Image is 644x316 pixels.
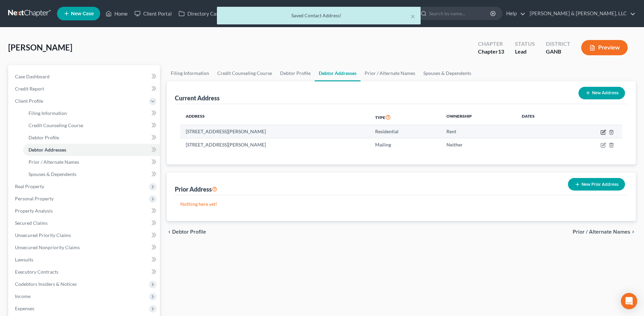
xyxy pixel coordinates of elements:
span: Case Dashboard [15,74,50,79]
div: Saved Contact Address! [222,12,415,19]
span: Expenses [15,305,34,311]
a: Credit Report [10,83,160,95]
td: [STREET_ADDRESS][PERSON_NAME] [180,125,369,138]
span: Client Profile [15,98,43,104]
th: Address [180,110,369,125]
a: Executory Contracts [10,266,160,278]
span: Real Property [15,183,44,189]
i: chevron_right [630,229,636,235]
td: Neither [441,138,517,151]
a: Unsecured Priority Claims [10,229,160,241]
td: Rent [441,125,517,138]
button: New Address [578,87,625,99]
span: Secured Claims [15,220,48,226]
td: Mailing [370,138,441,151]
div: Current Address [175,94,220,102]
div: Chapter [478,48,504,56]
div: GANB [546,48,570,56]
span: Spouses & Dependents [29,171,76,177]
a: Lawsuits [10,254,160,266]
i: chevron_left [167,229,172,235]
span: Unsecured Priority Claims [15,232,71,238]
span: Codebtors Insiders & Notices [15,281,77,287]
span: Prior / Alternate Names [29,159,79,165]
a: Prior / Alternate Names [23,156,160,168]
a: Debtor Profile [276,65,315,81]
span: [PERSON_NAME] [8,42,72,52]
a: Filing Information [23,107,160,119]
span: Filing Information [29,110,67,116]
a: Prior / Alternate Names [361,65,419,81]
a: Credit Counseling Course [213,65,276,81]
span: Executory Contracts [15,269,58,275]
th: Type [370,110,441,125]
button: Preview [581,40,628,55]
a: Debtor Profile [23,132,160,144]
a: Spouses & Dependents [419,65,475,81]
a: Filing Information [167,65,213,81]
div: Prior Address [175,185,217,193]
p: Nothing here yet! [180,201,622,208]
a: Case Dashboard [10,71,160,83]
div: District [546,40,570,48]
td: Residential [370,125,441,138]
div: Chapter [478,40,504,48]
a: Credit Counseling Course [23,119,160,132]
span: Personal Property [15,196,54,201]
button: chevron_left Debtor Profile [167,229,206,235]
a: Debtor Addresses [315,65,361,81]
div: Status [515,40,535,48]
span: Unsecured Nonpriority Claims [15,244,80,250]
button: × [410,12,415,20]
span: 13 [498,48,504,55]
th: Ownership [441,110,517,125]
a: Spouses & Dependents [23,168,160,180]
span: Income [15,293,31,299]
a: Debtor Addresses [23,144,160,156]
span: Property Analysis [15,208,53,214]
span: Prior / Alternate Names [573,229,630,235]
a: Unsecured Nonpriority Claims [10,241,160,254]
span: Lawsuits [15,257,33,262]
a: Property Analysis [10,205,160,217]
div: Open Intercom Messenger [621,293,637,309]
div: Lead [515,48,535,56]
a: Secured Claims [10,217,160,229]
span: Debtor Profile [172,229,206,235]
span: Debtor Profile [29,135,59,140]
button: Prior / Alternate Names chevron_right [573,229,636,235]
span: Credit Counseling Course [29,122,83,128]
button: New Prior Address [568,178,625,191]
td: [STREET_ADDRESS][PERSON_NAME] [180,138,369,151]
th: Dates [516,110,566,125]
span: Debtor Addresses [29,147,66,153]
span: Credit Report [15,86,44,92]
